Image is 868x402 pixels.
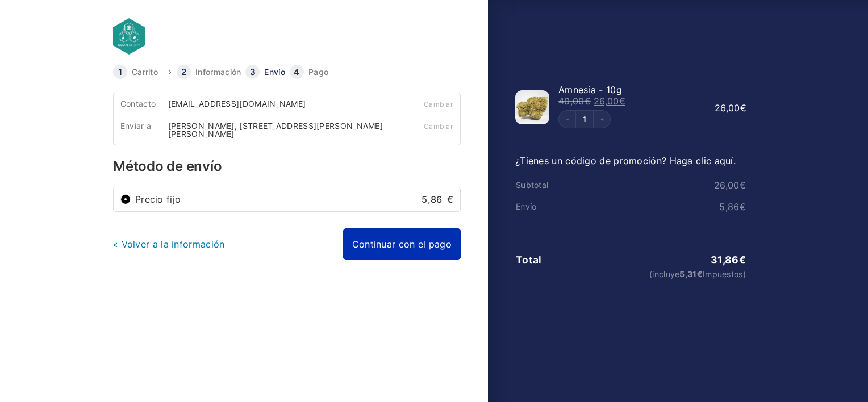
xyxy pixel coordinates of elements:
[515,254,592,266] th: Total
[343,228,461,260] a: Continuar con el pago
[120,122,168,138] div: Envíar a
[679,269,703,279] span: 5,31
[422,194,453,205] bdi: 5,86
[113,238,225,250] a: « Volver a la información
[195,68,241,76] a: Información
[515,181,592,190] th: Subtotal
[515,155,736,166] a: ¿Tienes un código de promoción? Haga clic aquí.
[739,254,746,266] span: €
[740,201,746,212] span: €
[711,254,746,266] bdi: 31,86
[559,111,576,128] button: Decrement
[697,269,703,279] span: €
[714,179,746,191] bdi: 26,00
[593,270,746,278] small: (incluye Impuestos)
[740,102,746,114] span: €
[308,68,328,76] a: Pago
[120,100,168,108] div: Contacto
[576,116,593,123] a: Edit
[135,195,453,204] label: Precio fijo
[594,95,625,107] bdi: 26,00
[585,95,591,107] span: €
[558,84,622,95] span: Amnesia - 10g
[113,160,461,173] h3: Método de envío
[715,102,746,114] bdi: 26,00
[719,201,746,212] bdi: 5,86
[593,111,610,128] button: Increment
[447,194,453,205] span: €
[132,68,158,76] a: Carrito
[168,100,314,108] div: [EMAIL_ADDRESS][DOMAIN_NAME]
[515,202,592,211] th: Envío
[740,179,746,191] span: €
[619,95,625,107] span: €
[424,100,453,108] a: Cambiar
[424,122,453,131] a: Cambiar
[264,68,285,76] a: Envío
[168,122,398,138] div: [PERSON_NAME], [STREET_ADDRESS][PERSON_NAME][PERSON_NAME]
[558,95,591,107] bdi: 40,00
